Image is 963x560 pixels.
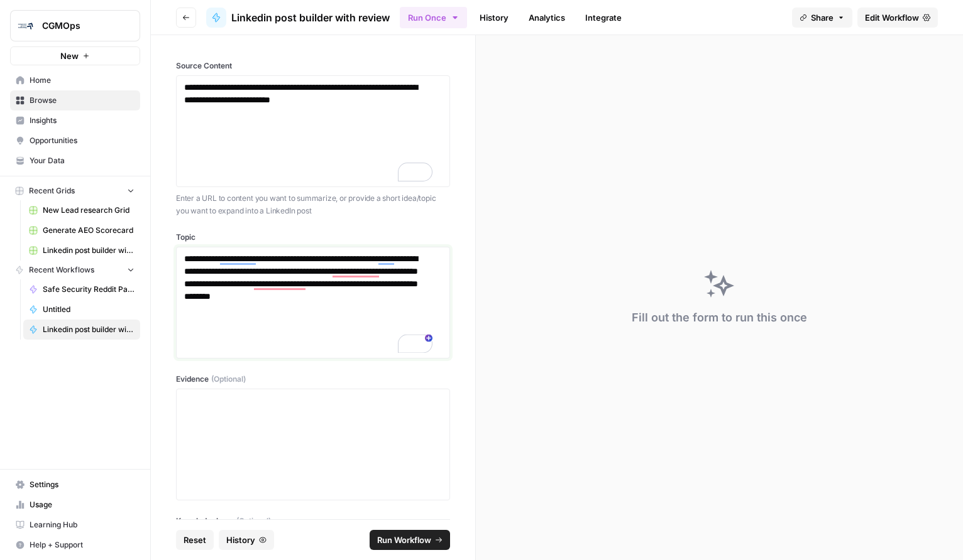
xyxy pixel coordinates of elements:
span: (Optional) [211,374,246,385]
button: Help + Support [10,535,140,555]
a: Safe Security Reddit Parser [23,279,140,299]
button: Share [792,8,852,28]
a: Learning Hub [10,515,140,535]
span: Your Data [30,155,135,166]
span: Generate AEO Scorecard [43,225,135,236]
button: Workspace: CGMOps [10,10,140,41]
span: Usage [30,499,135,510]
button: Run Workflow [370,530,450,550]
a: Usage [10,495,140,515]
div: To enrich screen reader interactions, please activate Accessibility in Grammarly extension settings [184,81,442,181]
span: Linkedin post builder with review [43,324,135,335]
span: Opportunities [30,135,135,146]
span: Home [30,75,135,86]
span: Browse [30,95,135,106]
span: Recent Workflows [29,264,94,276]
label: Evidence [176,374,450,385]
a: History [472,8,516,28]
span: Untitled [43,304,135,315]
span: Run Workflow [377,534,431,546]
button: New [10,46,140,65]
a: New Lead research Grid [23,200,140,220]
button: Run Once [400,7,467,28]
span: Linkedin post builder with review [231,10,390,25]
a: Opportunities [10,131,140,151]
button: Recent Workflows [10,261,140,279]
p: Enter a URL to content you want to summarize, or provide a short idea/topic you want to expand in... [176,192,450,217]
span: Settings [30,479,135,490]
span: Insights [30,115,135,126]
a: Edit Workflow [857,8,938,28]
button: History [219,530,274,550]
a: Insights [10,110,140,131]
a: Linkedin post builder with review [23,320,140,340]
a: Settings [10,475,140,495]
a: Linkedin post builder with review Grid [23,240,140,261]
a: Analytics [521,8,573,28]
label: Knowledgebase [176,515,450,527]
a: Browse [10,90,140,110]
a: Generate AEO Scorecard [23,220,140,240]
div: To enrich screen reader interactions, please activate Accessibility in Grammarly extension settings [184,252,442,353]
span: Reset [184,534,206,546]
span: Recent Grids [29,185,75,197]
a: Integrate [578,8,629,28]
a: Linkedin post builder with review [206,8,390,28]
span: History [226,534,255,546]
span: Edit Workflow [865,11,919,24]
span: Linkedin post builder with review Grid [43,245,135,256]
label: Source Content [176,60,450,72]
a: Untitled [23,299,140,320]
span: Safe Security Reddit Parser [43,284,135,295]
span: Learning Hub [30,519,135,530]
span: New Lead research Grid [43,205,135,216]
span: CGMOps [42,19,118,32]
span: Share [811,11,834,24]
a: Home [10,70,140,90]
span: (Optional) [236,515,271,527]
img: CGMOps Logo [14,14,37,37]
span: Help + Support [30,539,135,551]
button: Recent Grids [10,181,140,200]
button: Reset [176,530,214,550]
div: Fill out the form to run this once [632,309,807,326]
a: Your Data [10,151,140,171]
label: Topic [176,232,450,243]
span: New [60,50,79,62]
